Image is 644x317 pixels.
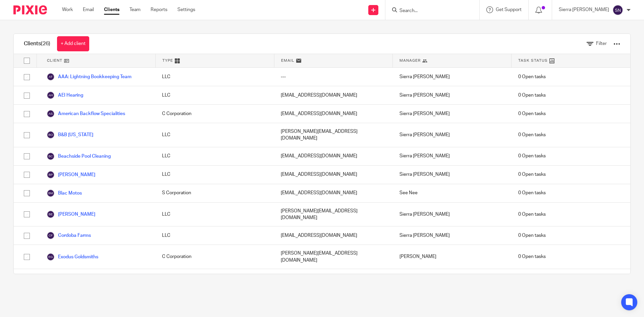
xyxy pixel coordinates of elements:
img: svg%3E [47,231,55,240]
a: B&B [US_STATE] [47,131,93,139]
div: Sierra [PERSON_NAME] [393,166,512,184]
img: svg%3E [47,91,55,99]
span: 0 Open tasks [518,73,546,80]
span: 0 Open tasks [518,153,546,159]
a: AEI Hearing [47,91,83,99]
div: Sierra [PERSON_NAME] [393,105,512,123]
span: 0 Open tasks [518,253,546,260]
div: Sierra [PERSON_NAME] [393,68,512,86]
span: 0 Open tasks [518,232,546,239]
div: [PERSON_NAME][EMAIL_ADDRESS][DOMAIN_NAME] [274,123,393,147]
img: Pixie [13,5,47,14]
a: [PERSON_NAME] [47,210,95,218]
img: svg%3E [47,171,55,179]
div: LLC [155,203,274,226]
a: Cordoba Farms [47,231,91,240]
div: C Corporation [155,105,274,123]
a: Blac Motos [47,189,82,197]
a: Work [62,6,73,13]
img: svg%3E [47,210,55,218]
img: svg%3E [47,73,55,81]
a: AAA: Lightning Bookkeeping Team [47,73,131,81]
h1: Clients [24,40,50,47]
div: Sierra [PERSON_NAME] [393,86,512,104]
span: 0 Open tasks [518,190,546,196]
span: Task Status [518,58,548,63]
div: [EMAIL_ADDRESS][DOMAIN_NAME] [274,184,393,202]
span: Type [162,58,173,63]
a: Beachside Pool Cleaning [47,152,111,160]
img: svg%3E [47,253,55,261]
span: Get Support [496,7,522,12]
img: svg%3E [47,110,55,118]
img: svg%3E [47,152,55,160]
span: 0 Open tasks [518,211,546,218]
p: Sierra [PERSON_NAME] [559,6,609,13]
div: Sierra [PERSON_NAME] [393,226,512,245]
div: [EMAIL_ADDRESS][DOMAIN_NAME] [274,86,393,104]
div: LLC [155,147,274,165]
span: Client [47,58,62,63]
span: Email [281,58,294,63]
div: LLC [155,226,274,245]
a: Clients [104,6,119,13]
span: 0 Open tasks [518,92,546,99]
a: Reports [151,6,167,13]
div: [PERSON_NAME] [393,245,512,269]
a: + Add client [57,36,89,51]
a: [PERSON_NAME] [47,171,95,179]
a: American Backflow Specialities [47,110,125,118]
div: [EMAIL_ADDRESS][DOMAIN_NAME] [274,105,393,123]
a: Team [129,6,141,13]
div: S Corporation [155,184,274,202]
div: LLC [155,86,274,104]
span: 0 Open tasks [518,171,546,178]
div: Sierra [PERSON_NAME] [393,123,512,147]
div: [PERSON_NAME][EMAIL_ADDRESS][DOMAIN_NAME] [274,203,393,226]
div: --- [274,68,393,86]
span: (26) [41,41,50,46]
div: LLC [155,166,274,184]
img: svg%3E [47,131,55,139]
div: [PERSON_NAME] [393,269,512,287]
div: See Nee [393,184,512,202]
input: Search [399,8,459,14]
div: [EMAIL_ADDRESS][DOMAIN_NAME] [274,147,393,165]
div: [EMAIL_ADDRESS][DOMAIN_NAME] [274,226,393,245]
div: C Corporation [155,245,274,269]
div: Sierra [PERSON_NAME] [393,147,512,165]
input: Select all [20,54,33,67]
a: Email [83,6,94,13]
div: LLC [155,123,274,147]
div: Sierra [PERSON_NAME] [393,203,512,226]
span: Filter [596,41,607,46]
span: 0 Open tasks [518,110,546,117]
span: 0 Open tasks [518,131,546,138]
div: C Corporation [155,269,274,287]
img: svg%3E [612,5,623,15]
img: svg%3E [47,189,55,197]
a: Settings [177,6,195,13]
span: Manager [399,58,421,63]
div: [PERSON_NAME][EMAIL_ADDRESS][DOMAIN_NAME] [274,245,393,269]
div: LLC [155,68,274,86]
div: [EMAIL_ADDRESS][DOMAIN_NAME] [274,269,393,287]
div: [EMAIL_ADDRESS][DOMAIN_NAME] [274,166,393,184]
a: Exodus Goldsmiths [47,253,98,261]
